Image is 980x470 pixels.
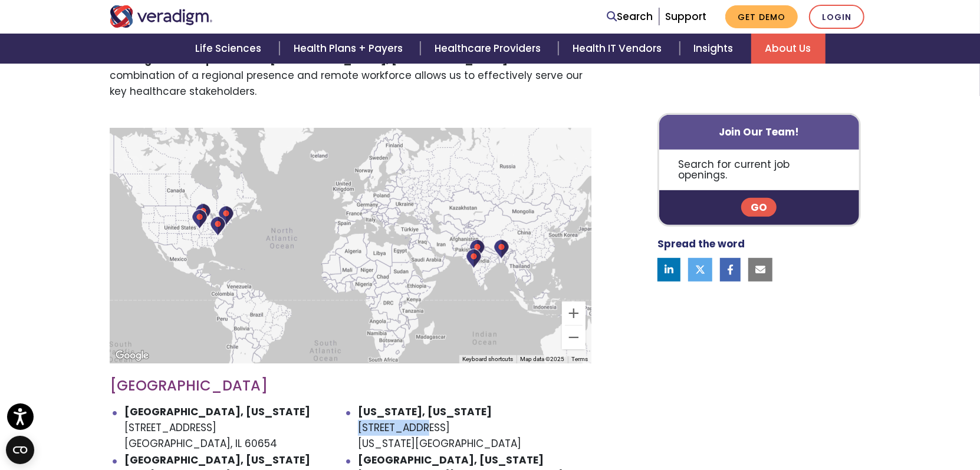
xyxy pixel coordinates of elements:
[571,356,588,362] a: Terms (opens in new tab)
[110,378,591,395] h3: [GEOGRAPHIC_DATA]
[558,34,679,64] a: Health IT Vendors
[741,198,777,217] a: Go
[562,302,586,325] button: Zoom in
[520,356,564,362] span: Map data ©2025
[607,9,653,25] a: Search
[110,5,213,28] img: Veradigm logo
[680,34,751,64] a: Insights
[113,348,152,363] img: Google
[725,5,798,28] a: Get Demo
[113,348,152,363] a: Open this area in Google Maps (opens a new window)
[659,149,859,190] p: Search for current job openings.
[110,52,591,100] p: Our combination of a regional presence and remote workforce allows us to effectively serve our ke...
[751,34,826,64] a: About Us
[562,326,586,349] button: Zoom out
[665,9,706,24] a: Support
[110,52,511,67] strong: Veradigm is headquartered in [GEOGRAPHIC_DATA], [GEOGRAPHIC_DATA].
[719,124,799,138] strong: Join Our Team!
[358,405,492,419] strong: [US_STATE], [US_STATE]
[657,237,745,251] strong: Spread the word
[279,34,420,64] a: Health Plans + Payers
[358,404,591,452] li: [STREET_ADDRESS] [US_STATE][GEOGRAPHIC_DATA]
[462,355,513,363] button: Keyboard shortcuts
[125,453,311,467] strong: [GEOGRAPHIC_DATA], [US_STATE]
[125,405,311,419] strong: [GEOGRAPHIC_DATA], [US_STATE]
[358,453,544,467] strong: [GEOGRAPHIC_DATA], [US_STATE]
[181,34,279,64] a: Life Sciences
[125,404,359,452] li: [STREET_ADDRESS] [GEOGRAPHIC_DATA], IL 60654
[420,34,558,64] a: Healthcare Providers
[809,5,864,29] a: Login
[6,436,34,464] button: Open CMP widget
